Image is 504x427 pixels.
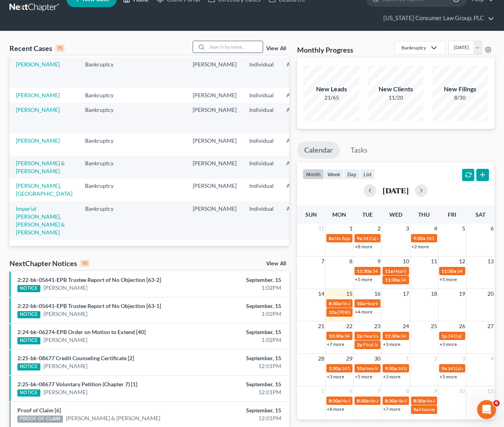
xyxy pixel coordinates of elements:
td: Individual [243,88,280,102]
span: 341(a) meeting for [PERSON_NAME] [426,235,502,241]
a: [PERSON_NAME] [44,284,87,292]
span: 3 [461,354,466,363]
span: 10a [329,309,337,315]
td: Bankruptcy [79,179,128,201]
td: Individual [243,156,280,178]
span: 11a [385,268,393,274]
span: 341 Hearing for Copic, Milosh [400,333,462,339]
a: 2:25-bk-08677 Credit Counseling Certificate [2] [17,355,134,361]
a: [PERSON_NAME] [44,336,87,344]
a: [PERSON_NAME] & [PERSON_NAME] [16,160,65,174]
span: 11 [430,257,438,266]
span: 1 [405,354,410,363]
span: hearing for [PERSON_NAME] [366,365,426,371]
td: [PERSON_NAME] [186,103,243,133]
span: 15 [345,289,353,299]
span: 11 [487,386,495,396]
a: +2 more [411,244,429,249]
span: 12 [458,257,466,266]
a: +3 more [440,341,457,347]
span: 2 [433,354,438,363]
span: 14 [317,289,325,299]
span: 341(a) meeting for [PERSON_NAME] [363,235,439,241]
span: 2p [357,342,362,348]
div: September, 15 [199,354,281,362]
input: Search by name... [207,41,263,53]
span: 9:30a [413,235,425,241]
td: Bankruptcy [79,88,128,102]
td: AZB [280,88,319,102]
a: [PERSON_NAME], [GEOGRAPHIC_DATA] [16,182,72,197]
div: 15 [55,45,64,52]
a: 2:24-bk-06274-EPB Order on Motion to Extend [40] [17,329,146,335]
td: Individual [243,103,280,133]
div: 11/20 [368,94,423,102]
span: Sat [476,211,485,218]
a: Calendar [297,142,340,159]
span: 9a [413,406,419,412]
span: 9a [357,235,362,241]
span: Final Joint Pretrial Conference ([GEOGRAPHIC_DATA]) [363,342,478,348]
div: 1:02PM [199,284,281,292]
a: +7 more [327,341,344,347]
a: +4 more [355,309,372,315]
span: 11:30a [385,277,400,283]
span: 21 [317,321,325,331]
div: September, 15 [199,328,281,336]
span: Fri [448,211,456,218]
td: AZB [280,103,319,133]
span: 22 [345,321,353,331]
td: Individual [243,133,280,156]
span: 8a [329,235,334,241]
td: AZB [280,179,319,201]
span: Sun [305,211,317,218]
span: 1p [441,333,447,339]
span: 13 [487,257,495,266]
td: Individual [243,179,280,201]
span: 3 [405,224,410,233]
span: No Appointments [341,398,378,404]
td: Individual [243,57,280,88]
span: 1:30p [329,365,341,371]
td: Bankruptcy [79,57,128,88]
div: September, 15 [199,302,281,310]
span: Mon [332,211,346,218]
div: New Clients [368,85,423,94]
a: +3 more [383,374,400,380]
div: NextChapter Notices [9,259,89,268]
div: 21/65 [304,94,359,102]
span: 6 [493,400,500,406]
span: 11:30a [441,268,456,274]
h2: [DATE] [383,186,409,195]
span: 341(a) meeting for [PERSON_NAME] & [PERSON_NAME] [372,268,491,274]
span: Thu [418,211,430,218]
span: 18 [430,289,438,299]
span: 8:30a [329,398,341,404]
a: +5 more [440,374,457,380]
a: [PERSON_NAME] [16,106,60,113]
span: 7 [320,257,325,266]
span: 10a [357,365,365,371]
div: 12:01PM [199,388,281,396]
span: Mannenbach Trial [419,406,457,412]
span: 4 [433,224,438,233]
span: 25 [430,321,438,331]
div: New Filings [432,85,488,94]
td: Bankruptcy [79,201,128,240]
div: 1:02PM [199,310,281,318]
iframe: Intercom live chat [477,400,496,419]
span: 11:30a [357,268,371,274]
span: No Appointments [369,398,406,404]
div: Bankruptcy [402,44,426,51]
span: 9a [441,365,447,371]
td: Bankruptcy [79,103,128,133]
a: Imperial [PERSON_NAME], [PERSON_NAME] & [PERSON_NAME] [16,205,65,236]
div: 10 [80,260,89,267]
div: 1:02PM [199,336,281,344]
span: 2 [377,224,381,233]
td: Bankruptcy [79,156,128,178]
span: 1 [349,224,353,233]
a: [PERSON_NAME] [16,137,60,144]
span: 5 [320,386,325,396]
span: Hearing for [PERSON_NAME] [366,300,427,306]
